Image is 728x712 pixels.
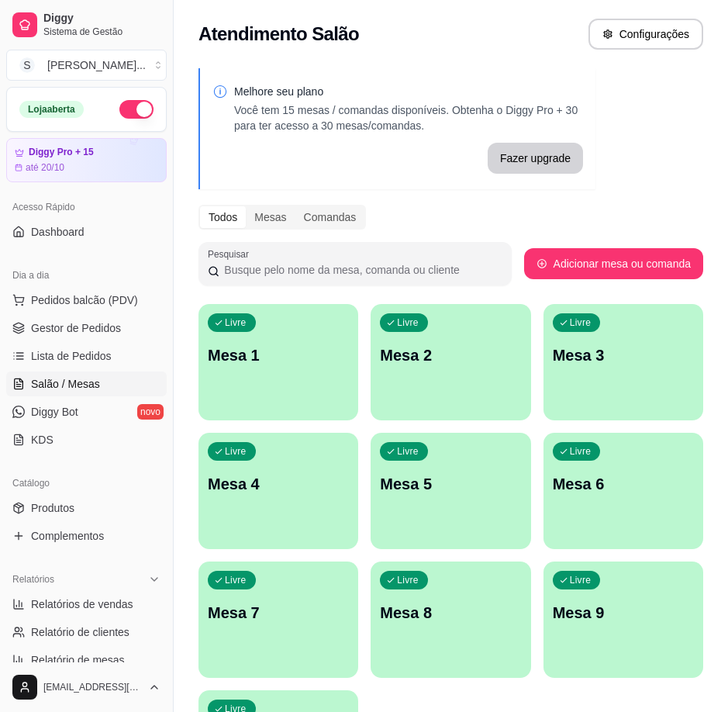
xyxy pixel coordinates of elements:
p: Mesa 7 [208,602,349,624]
span: Pedidos balcão (PDV) [31,292,138,308]
span: Sistema de Gestão [43,26,160,38]
p: Livre [570,445,592,458]
span: Diggy [43,12,160,26]
a: Relatório de clientes [6,620,167,645]
p: Mesa 9 [553,602,694,624]
p: Livre [570,574,592,586]
a: Dashboard [6,219,167,244]
span: KDS [31,432,53,448]
span: Relatório de clientes [31,624,129,640]
span: [EMAIL_ADDRESS][DOMAIN_NAME] [43,681,142,693]
span: Salão / Mesas [31,376,100,392]
p: Livre [397,574,419,586]
div: Loja aberta [19,101,84,118]
p: Livre [225,316,247,329]
button: Adicionar mesa ou comanda [524,248,703,279]
button: LivreMesa 6 [543,433,703,549]
h2: Atendimento Salão [198,22,359,47]
p: Livre [397,445,419,458]
span: Gestor de Pedidos [31,320,121,336]
a: Relatório de mesas [6,648,167,672]
button: [EMAIL_ADDRESS][DOMAIN_NAME] [6,669,167,706]
p: Livre [570,316,592,329]
div: Comandas [295,206,365,228]
article: Diggy Pro + 15 [29,147,94,158]
button: LivreMesa 2 [371,304,530,420]
button: Fazer upgrade [488,143,583,174]
span: Lista de Pedidos [31,348,112,364]
button: LivreMesa 9 [543,562,703,678]
span: S [19,57,35,73]
p: Melhore seu plano [234,84,583,99]
a: Diggy Botnovo [6,399,167,424]
button: LivreMesa 8 [371,562,530,678]
p: Livre [397,316,419,329]
article: até 20/10 [26,161,64,174]
input: Pesquisar [219,262,502,278]
div: Mesas [246,206,295,228]
button: Alterar Status [119,100,154,119]
a: DiggySistema de Gestão [6,6,167,43]
a: Relatórios de vendas [6,592,167,617]
span: Produtos [31,500,74,516]
a: Salão / Mesas [6,372,167,396]
div: Catálogo [6,471,167,496]
a: Gestor de Pedidos [6,316,167,340]
span: Dashboard [31,224,85,240]
span: Relatórios [12,573,54,586]
button: LivreMesa 5 [371,433,530,549]
div: Todos [200,206,246,228]
span: Diggy Bot [31,404,78,420]
p: Você tem 15 mesas / comandas disponíveis. Obtenha o Diggy Pro + 30 para ter acesso a 30 mesas/com... [234,102,583,133]
div: [PERSON_NAME] ... [47,57,146,73]
p: Livre [225,574,247,586]
button: Configurações [588,19,703,50]
div: Acesso Rápido [6,195,167,219]
button: Select a team [6,50,167,81]
div: Dia a dia [6,263,167,288]
a: Complementos [6,524,167,548]
button: LivreMesa 1 [198,304,358,420]
p: Mesa 8 [380,602,521,624]
button: LivreMesa 7 [198,562,358,678]
label: Pesquisar [208,247,254,261]
p: Mesa 4 [208,473,349,495]
p: Mesa 6 [553,473,694,495]
span: Complementos [31,528,104,544]
p: Mesa 5 [380,473,521,495]
button: Pedidos balcão (PDV) [6,288,167,313]
a: Diggy Pro + 15até 20/10 [6,138,167,182]
span: Relatório de mesas [31,652,125,668]
p: Mesa 2 [380,344,521,366]
p: Livre [225,445,247,458]
button: LivreMesa 4 [198,433,358,549]
span: Relatórios de vendas [31,596,133,612]
p: Mesa 3 [553,344,694,366]
a: Lista de Pedidos [6,344,167,368]
a: KDS [6,427,167,452]
a: Produtos [6,496,167,520]
button: LivreMesa 3 [543,304,703,420]
p: Mesa 1 [208,344,349,366]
